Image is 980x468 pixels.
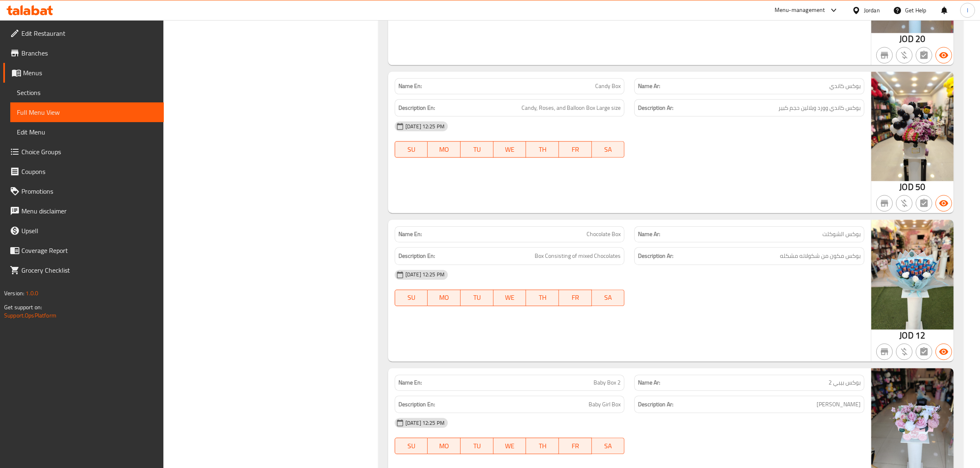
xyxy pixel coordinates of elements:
[562,144,589,155] span: FR
[497,292,523,304] span: WE
[638,103,673,113] strong: Description Ar:
[638,378,660,387] strong: Name Ar:
[21,167,157,176] span: Coupons
[21,48,157,58] span: Branches
[526,438,559,454] button: TH
[916,47,932,63] button: Not has choices
[900,179,914,195] span: JOD
[876,47,893,63] button: Not branch specific item
[398,82,422,90] strong: Name En:
[493,141,526,158] button: WE
[876,343,893,360] button: Not branch specific item
[398,144,425,155] span: SU
[21,28,157,38] span: Edit Restaurant
[3,23,164,43] a: Edit Restaurant
[829,82,861,90] span: بوكس كاندي
[595,82,621,90] span: Candy Box
[559,290,592,306] button: FR
[936,343,952,360] button: Available
[915,327,925,343] span: 12
[398,230,422,239] strong: Name En:
[4,310,56,321] a: Support.OpsPlatform
[21,186,157,196] span: Promotions
[900,327,914,343] span: JOD
[17,127,157,137] span: Edit Menu
[595,292,622,304] span: SA
[10,83,164,102] a: Sections
[428,438,461,454] button: MO
[936,195,952,211] button: Available
[817,399,861,410] span: بوكس بيبي بنت
[562,292,589,304] span: FR
[529,144,556,155] span: TH
[829,378,861,387] span: بوكس بيبي 2
[23,68,157,78] span: Menus
[17,107,157,117] span: Full Menu View
[17,88,157,97] span: Sections
[461,438,493,454] button: TU
[26,288,38,299] span: 1.0.0
[559,438,592,454] button: FR
[21,147,157,157] span: Choice Groups
[896,343,912,360] button: Purchased item
[464,144,490,155] span: TU
[21,265,157,275] span: Grocery Checklist
[4,302,42,313] span: Get support on:
[398,399,435,410] strong: Description En:
[21,226,157,236] span: Upsell
[402,271,448,278] span: [DATE] 12:25 PM
[395,290,428,306] button: SU
[398,251,435,261] strong: Description En:
[428,290,461,306] button: MO
[562,440,589,452] span: FR
[592,290,625,306] button: SA
[967,6,968,15] span: I
[464,292,490,304] span: TU
[10,122,164,142] a: Edit Menu
[10,102,164,122] a: Full Menu View
[915,31,925,47] span: 20
[398,440,425,452] span: SU
[21,206,157,216] span: Menu disclaimer
[529,440,556,452] span: TH
[431,440,457,452] span: MO
[497,440,523,452] span: WE
[402,123,448,130] span: [DATE] 12:25 PM
[592,438,625,454] button: SA
[638,399,673,410] strong: Description Ar:
[428,141,461,158] button: MO
[876,195,893,211] button: Not branch specific item
[3,162,164,181] a: Coupons
[3,201,164,221] a: Menu disclaimer
[535,251,621,261] span: Box Consisting of mixed Chocolates
[395,141,428,158] button: SU
[822,230,861,239] span: بوكس الشوكلت
[595,144,622,155] span: SA
[871,220,954,329] img: %D8%A8%D9%88%D9%83%D8%B3_%D8%A7%D9%84%D8%B4%D9%88%D9%83%D9%84%D8%AA638949196746735496.jpg
[916,343,932,360] button: Not has choices
[896,47,912,63] button: Purchased item
[521,103,621,113] span: Candy, Roses, and Balloon Box Large size
[526,141,559,158] button: TH
[464,440,490,452] span: TU
[778,103,861,113] span: بوكس كاندي وورد وبلالين حجم كبير
[529,292,556,304] span: TH
[915,179,925,195] span: 50
[3,241,164,260] a: Coverage Report
[402,419,448,427] span: [DATE] 12:25 PM
[638,82,660,90] strong: Name Ar:
[4,288,24,299] span: Version:
[493,290,526,306] button: WE
[526,290,559,306] button: TH
[589,399,621,410] span: Baby Girl Box
[3,260,164,280] a: Grocery Checklist
[431,292,457,304] span: MO
[936,47,952,63] button: Available
[3,63,164,83] a: Menus
[3,221,164,241] a: Upsell
[780,251,861,261] span: بوكس مكون من شكولاته مشكله
[493,438,526,454] button: WE
[916,195,932,211] button: Not has choices
[900,31,914,47] span: JOD
[395,438,428,454] button: SU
